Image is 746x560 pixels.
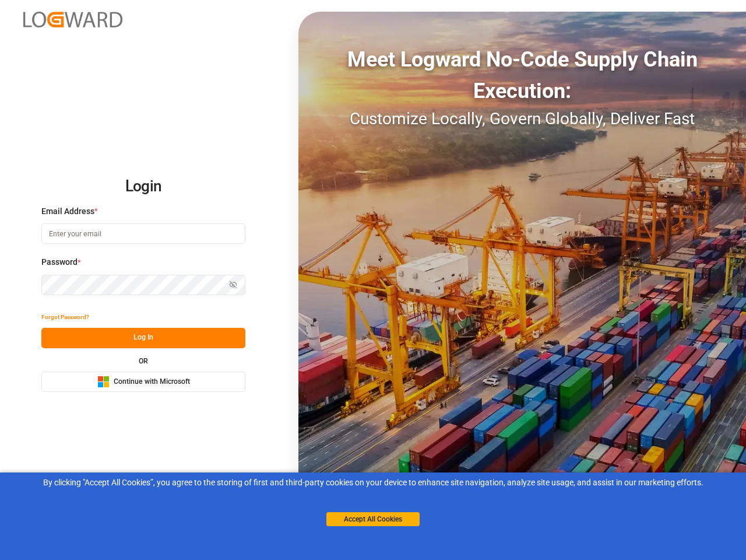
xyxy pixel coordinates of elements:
[41,205,94,218] span: Email Address
[8,477,738,489] div: By clicking "Accept All Cookies”, you agree to the storing of first and third-party cookies on yo...
[139,358,148,365] small: OR
[298,44,746,107] div: Meet Logward No-Code Supply Chain Execution:
[23,12,122,27] img: Logward_new_orange.png
[41,372,245,392] button: Continue with Microsoft
[41,256,78,268] span: Password
[41,168,245,205] h2: Login
[114,377,190,387] span: Continue with Microsoft
[326,512,420,526] button: Accept All Cookies
[41,223,245,244] input: Enter your email
[41,328,245,348] button: Log In
[298,107,746,131] div: Customize Locally, Govern Globally, Deliver Fast
[41,307,89,328] button: Forgot Password?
